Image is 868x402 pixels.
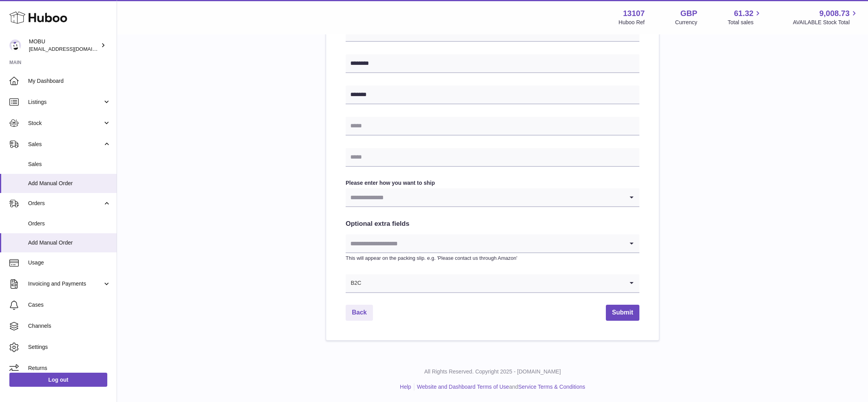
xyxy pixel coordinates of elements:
span: [EMAIL_ADDRESS][DOMAIN_NAME] [29,46,115,52]
a: Help [400,384,411,390]
div: Search for option [346,188,639,207]
span: My Dashboard [28,77,111,85]
span: Stock [28,120,103,127]
a: 9,008.73 AVAILABLE Stock Total [793,8,859,26]
a: 61.32 Total sales [728,8,762,26]
span: Add Manual Order [28,180,111,187]
span: 61.32 [734,8,753,19]
span: 9,008.73 [819,8,850,19]
span: Settings [28,343,111,351]
li: and [414,383,585,391]
button: Submit [606,305,639,321]
div: Search for option [346,274,639,293]
span: Orders [28,220,111,227]
span: Cases [28,301,111,309]
span: Orders [28,200,103,207]
a: Service Terms & Conditions [518,384,585,390]
span: AVAILABLE Stock Total [793,19,859,26]
input: Search for option [346,234,624,252]
span: Sales [28,141,103,148]
span: Add Manual Order [28,239,111,247]
input: Search for option [362,274,624,292]
div: MOBU [29,38,99,53]
span: Total sales [728,19,762,26]
strong: 13107 [623,8,645,19]
p: This will appear on the packing slip. e.g. 'Please contact us through Amazon' [346,255,639,262]
div: Currency [675,19,698,26]
span: B2C [346,274,362,292]
div: Huboo Ref [619,19,645,26]
label: Please enter how you want to ship [346,179,639,187]
div: Search for option [346,234,639,253]
a: Back [346,305,373,321]
span: Listings [28,98,103,106]
p: All Rights Reserved. Copyright 2025 - [DOMAIN_NAME] [123,368,862,375]
strong: GBP [680,8,697,19]
span: Usage [28,259,111,266]
a: Log out [9,373,107,387]
a: Website and Dashboard Terms of Use [417,384,509,390]
span: Invoicing and Payments [28,280,103,288]
span: Channels [28,322,111,330]
h2: Optional extra fields [346,220,639,229]
input: Search for option [346,188,624,206]
img: mo@mobu.co.uk [9,39,21,51]
span: Returns [28,364,111,372]
span: Sales [28,161,111,168]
